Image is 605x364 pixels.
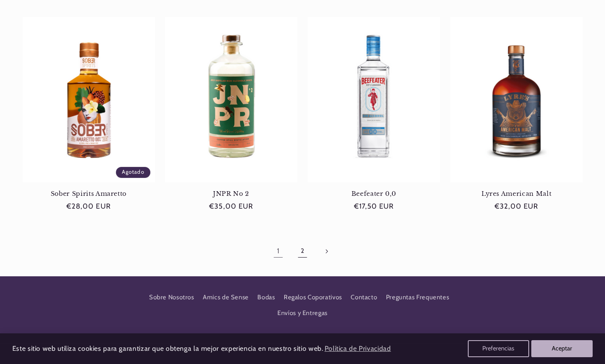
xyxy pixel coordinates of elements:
a: Sober Spirits Amaretto [23,190,155,198]
a: Lyres American Malt [450,190,583,198]
a: Envíos y Entregas [277,305,328,321]
a: Preguntas Frequentes [386,290,449,305]
a: Beefeater 0,0 [308,190,440,198]
nav: Paginación [23,241,583,261]
a: Política de Privacidad (opens in a new tab) [323,341,392,356]
a: Bodas [257,290,275,305]
a: Regalos Coporativos [284,290,342,305]
a: Contacto [351,290,377,305]
a: JNPR No 2 [165,190,297,198]
a: Página 1 [268,241,288,261]
a: Amics de Sense [203,290,249,305]
button: Aceptar [531,340,593,357]
a: Página 2 [293,241,312,261]
a: Página siguiente [317,241,337,261]
a: Sobre Nosotros [149,292,194,305]
span: Este sitio web utiliza cookies para garantizar que obtenga la mejor experiencia en nuestro sitio ... [12,344,323,353]
button: Preferencias [468,340,529,357]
